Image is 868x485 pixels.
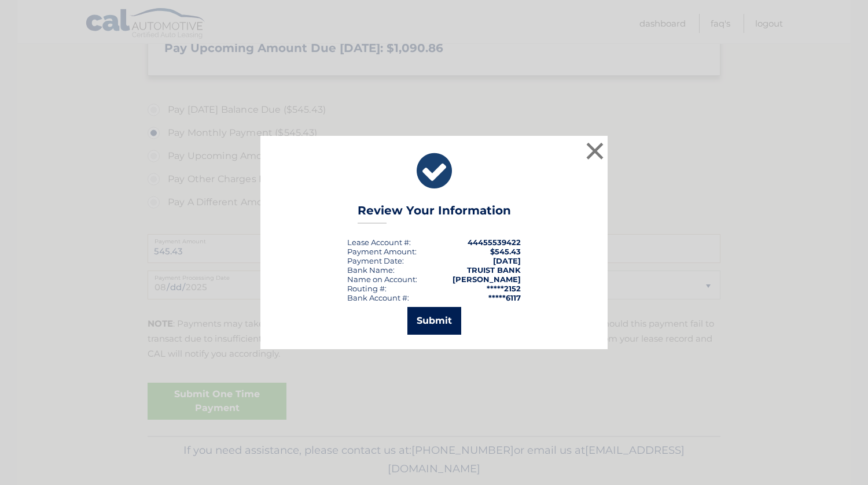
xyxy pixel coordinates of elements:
span: Payment Date [347,256,402,265]
strong: TRUIST BANK [467,265,521,275]
span: $545.43 [490,247,521,256]
span: [DATE] [493,256,521,265]
div: Bank Account #: [347,293,409,302]
strong: 44455539422 [468,238,521,247]
button: × [583,139,606,162]
h3: Review Your Information [358,203,511,224]
strong: [PERSON_NAME] [453,275,521,284]
div: Bank Name: [347,265,395,275]
div: Lease Account #: [347,238,411,247]
div: Name on Account: [347,275,417,284]
div: Routing #: [347,284,387,293]
div: Payment Amount: [347,247,417,256]
button: Submit [407,307,461,335]
div: : [347,256,404,265]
